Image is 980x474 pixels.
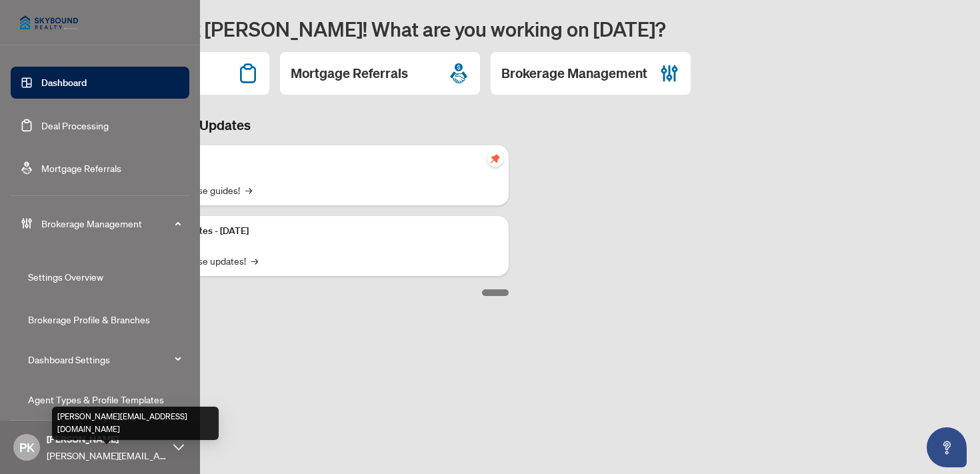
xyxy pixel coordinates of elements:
span: Brokerage Management [41,216,180,231]
h3: Brokerage & Industry Updates [69,116,509,135]
h1: Welcome back [PERSON_NAME]! What are you working on [DATE]? [69,16,964,41]
p: Platform Updates - [DATE] [140,224,498,239]
a: Brokerage Profile & Branches [28,313,150,325]
span: PK [19,438,35,457]
a: Dashboard [41,77,87,89]
a: Settings Overview [28,271,103,283]
a: Mortgage Referrals [41,162,121,174]
span: [PERSON_NAME][EMAIL_ADDRESS][DOMAIN_NAME] [47,448,167,463]
div: [PERSON_NAME][EMAIL_ADDRESS][DOMAIN_NAME] [52,407,219,440]
span: → [251,253,258,268]
p: Self-Help [140,153,498,168]
span: [PERSON_NAME] [47,432,167,447]
a: Dashboard Settings [28,353,110,365]
a: Deal Processing [41,119,109,131]
span: → [245,183,252,197]
span: pushpin [487,151,503,167]
img: logo [11,7,87,39]
h2: Mortgage Referrals [291,64,408,83]
h2: Brokerage Management [501,64,647,83]
button: Open asap [927,427,967,467]
a: Agent Types & Profile Templates [28,393,164,405]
